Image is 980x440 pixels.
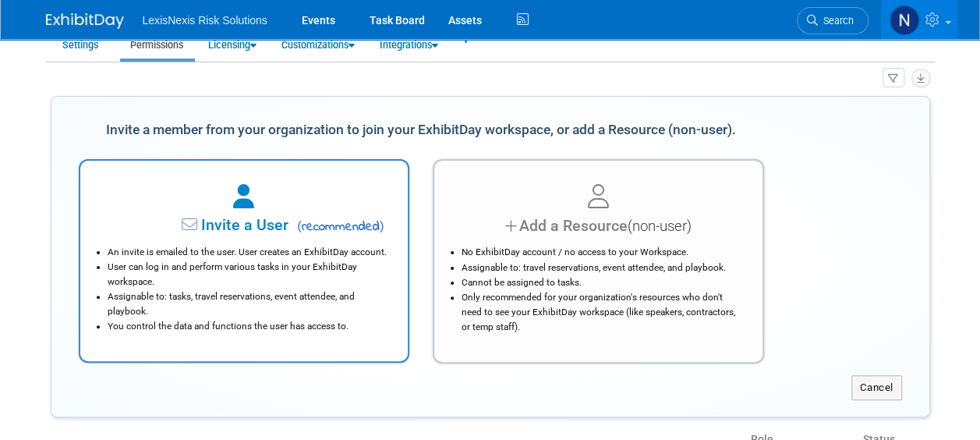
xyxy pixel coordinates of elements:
li: No ExhibitDay account / no access to your Workspace. [462,245,743,260]
li: Assignable to: tasks, travel reservations, event attendee, and playbook. [108,289,389,319]
li: Assignable to: travel reservations, event attendee, and playbook. [462,261,743,275]
span: ) [380,218,384,233]
span: ( [297,218,302,233]
span: Search [818,15,854,27]
span: LexisNexis Risk Solutions [143,14,267,27]
span: Invite a User [104,216,288,234]
span: (non-user) [628,218,692,235]
img: ExhibitDay [46,13,124,29]
li: User can log in and perform various tasks in your ExhibitDay workspace. [108,260,389,289]
a: Search [797,7,869,34]
button: Cancel [851,375,902,400]
li: Cannot be assigned to tasks. [462,275,743,290]
img: Nancy Touhill [890,5,919,35]
li: You control the data and functions the user has access to. [108,319,389,334]
span: recommended [292,218,384,236]
div: Invite a member from your organization to join your ExhibitDay workspace, or add a Resource (non-... [79,113,764,147]
div: Add a Resource [454,215,743,237]
li: An invite is emailed to the user. User creates an ExhibitDay account. [108,245,389,260]
li: Only recommended for your organization's resources who don't need to see your ExhibitDay workspac... [462,290,743,335]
